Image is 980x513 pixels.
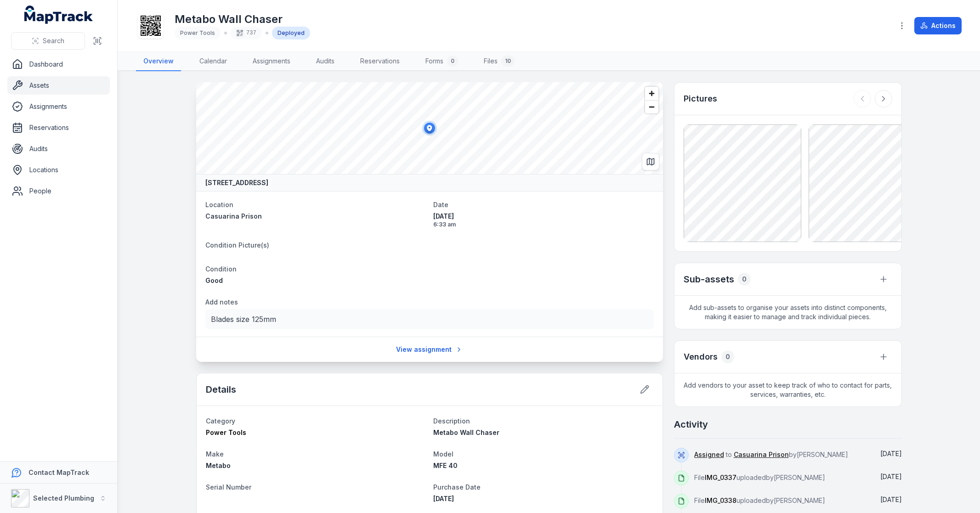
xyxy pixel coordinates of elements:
a: View assignment [390,341,469,358]
span: Casuarina Prison [205,212,262,220]
span: Search [43,36,64,45]
a: Assets [7,76,110,95]
button: Switch to Map View [642,153,659,170]
time: 21/08/2025, 6:33:17 am [880,496,902,503]
a: Assignments [245,52,298,71]
a: Locations [7,161,110,179]
a: Reservations [7,118,110,137]
h3: Vendors [684,350,718,363]
span: Power Tools [206,428,246,436]
a: Audits [309,52,342,71]
span: [DATE] [880,496,902,503]
span: Good [205,276,223,284]
span: MFE 40 [433,462,458,469]
span: to by [PERSON_NAME] [694,451,848,458]
button: Actions [914,17,962,34]
span: Make [206,450,224,458]
span: Power Tools [180,29,215,36]
time: 21/08/2025, 6:33:44 am [880,450,902,457]
div: 0 [721,350,734,363]
span: File uploaded by [PERSON_NAME] [694,496,825,504]
span: Metabo [206,462,231,469]
a: Overview [136,52,181,71]
span: [DATE] [433,495,454,502]
span: IMG_0338 [705,496,736,504]
time: 21/08/2025, 6:33:44 am [433,212,654,228]
h3: Pictures [684,92,717,105]
p: Blades size 125mm [211,313,648,326]
span: Category [206,417,235,425]
canvas: Map [196,82,663,174]
div: Deployed [272,27,310,39]
h2: Details [206,383,236,396]
strong: Selected Plumbing [33,494,94,502]
span: 6:33 am [433,221,654,228]
div: 0 [447,56,458,67]
span: [DATE] [880,473,902,480]
a: MapTrack [24,6,93,24]
span: Serial Number [206,483,251,491]
button: Zoom out [645,100,658,113]
div: 737 [231,27,262,39]
span: Condition Picture(s) [205,241,269,249]
span: Metabo Wall Chaser [433,428,499,436]
span: Date [433,201,448,209]
h2: Activity [674,418,708,431]
span: Location [205,201,233,209]
span: IMG_0337 [705,474,736,481]
a: Dashboard [7,55,110,73]
span: Add notes [205,298,238,306]
div: 0 [738,273,751,286]
span: Condition [205,265,237,273]
strong: [STREET_ADDRESS] [205,178,268,187]
span: File uploaded by [PERSON_NAME] [694,474,825,481]
time: 21/08/2025, 6:33:17 am [880,473,902,480]
button: Zoom in [645,87,658,100]
button: Search [11,32,85,50]
a: Assignments [7,97,110,116]
a: Audits [7,140,110,158]
time: 20/08/2025, 12:00:00 am [433,495,454,502]
a: Files10 [476,52,522,71]
a: Reservations [353,52,407,71]
a: Assigned [694,450,724,459]
a: Calendar [192,52,234,71]
div: 10 [501,56,515,67]
span: Add sub-assets to organise your assets into distinct components, making it easier to manage and t... [674,296,901,329]
a: Casuarina Prison [734,450,789,459]
span: [DATE] [880,450,902,457]
a: Casuarina Prison [205,212,426,221]
span: Description [433,417,470,425]
a: Forms0 [418,52,465,71]
span: [DATE] [433,212,654,221]
strong: Contact MapTrack [28,468,89,476]
span: Purchase Date [433,483,481,491]
h1: Metabo Wall Chaser [175,12,310,27]
a: People [7,182,110,200]
span: Model [433,450,453,458]
h2: Sub-assets [684,273,734,286]
span: Add vendors to your asset to keep track of who to contact for parts, services, warranties, etc. [674,373,901,406]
